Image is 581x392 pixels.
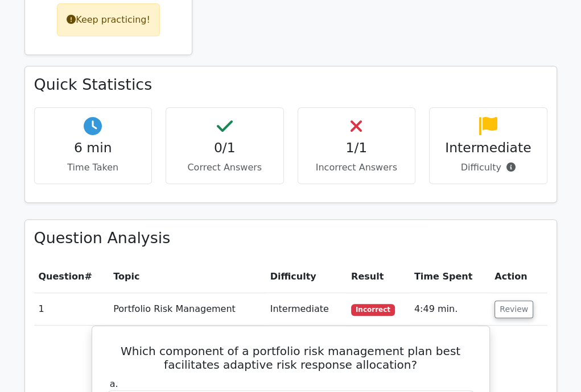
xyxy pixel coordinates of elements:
[266,261,347,293] th: Difficulty
[175,161,274,174] p: Correct Answers
[490,261,547,293] th: Action
[439,161,538,174] p: Difficulty
[439,140,538,156] h4: Intermediate
[266,293,347,326] td: Intermediate
[410,261,490,293] th: Time Spent
[410,293,490,326] td: 4:49 min.
[109,261,265,293] th: Topic
[44,140,143,156] h4: 6 min
[175,140,274,156] h4: 0/1
[34,261,109,293] th: #
[307,140,406,156] h4: 1/1
[347,261,410,293] th: Result
[34,293,109,326] td: 1
[495,301,533,318] button: Review
[57,3,160,36] div: Keep practicing!
[110,378,118,389] span: a.
[34,229,547,247] h3: Question Analysis
[34,76,547,94] h3: Quick Statistics
[109,293,265,326] td: Portfolio Risk Management
[106,344,476,372] h5: Which component of a portfolio risk management plan best facilitates adaptive risk response alloc...
[351,304,395,315] span: Incorrect
[44,161,143,174] p: Time Taken
[39,271,85,282] span: Question
[307,161,406,174] p: Incorrect Answers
